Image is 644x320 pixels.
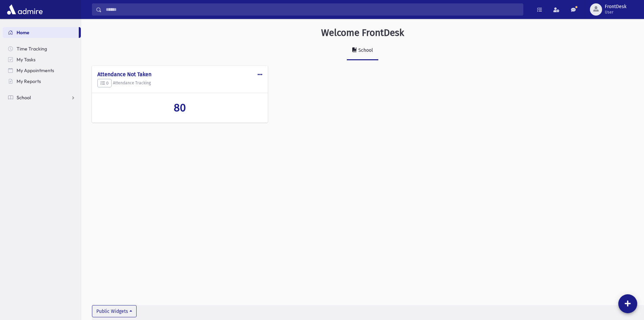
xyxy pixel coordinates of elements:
[17,29,29,36] span: Home
[17,94,31,101] span: School
[3,76,81,87] a: My Reports
[357,47,373,53] div: School
[347,41,378,60] a: School
[97,101,262,114] a: 80
[3,43,81,54] a: Time Tracking
[3,65,81,76] a: My Appointments
[97,71,262,78] h4: Attendance Not Taken
[102,3,523,16] input: Search
[92,305,137,317] button: Public Widgets
[100,81,109,86] span: 0
[97,79,112,88] button: 0
[97,79,262,88] h5: Attendance Tracking
[3,92,81,103] a: School
[605,9,626,15] span: User
[3,54,81,65] a: My Tasks
[17,67,54,73] span: My Appointments
[5,3,44,16] img: AdmirePro
[17,78,41,84] span: My Reports
[605,4,626,9] span: FrontDesk
[17,46,47,52] span: Time Tracking
[17,57,35,63] span: My Tasks
[3,27,79,38] a: Home
[174,101,186,114] span: 80
[321,27,404,39] h3: Welcome FrontDesk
